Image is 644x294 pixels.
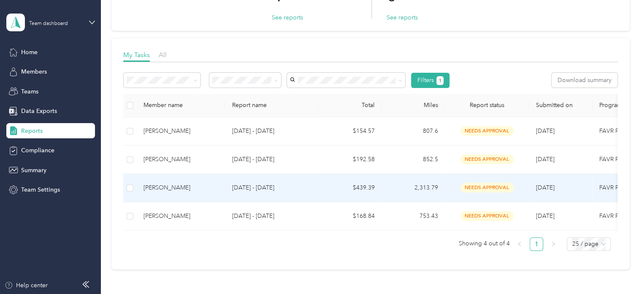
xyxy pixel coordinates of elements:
[517,242,522,247] span: left
[460,154,514,164] span: needs approval
[572,238,606,250] span: 25 / page
[159,51,167,59] span: All
[232,126,311,136] p: [DATE] - [DATE]
[567,237,611,251] div: Page Size
[232,183,311,192] p: [DATE] - [DATE]
[143,212,219,221] div: [PERSON_NAME]
[318,146,382,174] td: $192.58
[21,126,43,135] span: Reports
[436,76,444,85] button: 1
[123,51,150,59] span: My Tasks
[547,237,560,251] li: Next Page
[458,237,509,250] span: Showing 4 out of 4
[21,48,38,57] span: Home
[536,212,555,220] span: [DATE]
[29,21,68,26] div: Team dashboard
[382,174,445,202] td: 2,313.79
[536,127,555,135] span: [DATE]
[382,146,445,174] td: 852.5
[536,184,555,191] span: [DATE]
[143,155,219,164] div: [PERSON_NAME]
[318,117,382,146] td: $154.57
[452,102,522,109] span: Report status
[232,155,311,164] p: [DATE] - [DATE]
[21,87,38,96] span: Teams
[272,13,303,22] button: See reports
[439,77,441,85] span: 1
[530,237,543,251] li: 1
[387,13,418,22] button: See reports
[21,67,47,76] span: Members
[232,212,311,221] p: [DATE] - [DATE]
[21,166,46,175] span: Summary
[529,94,593,117] th: Submitted on
[225,94,318,117] th: Report name
[460,211,514,221] span: needs approval
[513,237,526,251] button: left
[21,185,60,194] span: Team Settings
[388,102,438,109] div: Miles
[325,102,375,109] div: Total
[143,183,219,192] div: [PERSON_NAME]
[382,117,445,146] td: 807.6
[21,146,54,155] span: Compliance
[21,107,57,115] span: Data Exports
[318,202,382,231] td: $168.84
[318,174,382,202] td: $439.39
[536,156,555,163] span: [DATE]
[143,102,219,109] div: Member name
[137,94,225,117] th: Member name
[143,126,219,136] div: [PERSON_NAME]
[552,73,617,88] button: Download summary
[551,242,556,247] span: right
[597,247,644,294] iframe: Everlance-gr Chat Button Frame
[530,238,543,250] a: 1
[460,183,514,192] span: needs approval
[382,202,445,231] td: 753.43
[547,237,560,251] button: right
[460,126,514,136] span: needs approval
[513,237,526,251] li: Previous Page
[5,281,48,290] button: Help center
[411,73,449,88] button: Filters1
